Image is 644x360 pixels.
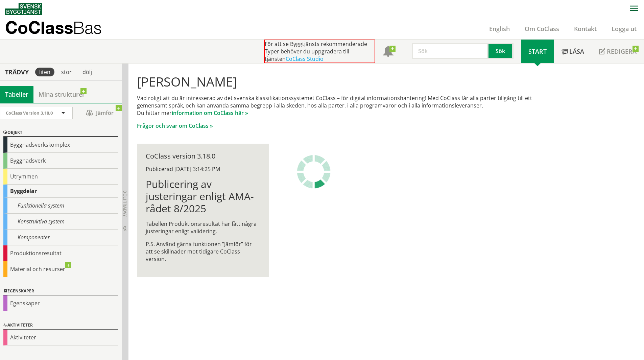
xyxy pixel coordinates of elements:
[1,68,32,76] div: Trädvy
[569,47,584,55] span: Läsa
[3,214,118,230] div: Konstruktiva system
[482,25,517,33] a: English
[79,107,120,119] span: Jämför
[35,68,54,76] div: liten
[3,137,118,153] div: Byggnadsverkskomplex
[137,74,552,89] h1: [PERSON_NAME]
[286,55,324,63] a: CoClass Studio
[567,25,604,33] a: Kontakt
[412,43,488,59] input: Sök
[33,86,90,103] a: Mina strukturer
[172,109,248,117] a: information om CoClass här »
[3,330,118,345] div: Aktiviteter
[3,245,118,261] div: Produktionsresultat
[137,122,213,129] a: Frågor och svar om CoClass »
[146,220,260,235] p: Tabellen Produktionsresultat har fått några justeringar enligt validering.
[3,230,118,245] div: Komponenter
[5,18,116,39] a: CoClassBas
[5,3,42,15] img: Svensk Byggtjänst
[3,287,118,295] div: Egenskaper
[146,178,260,215] h1: Publicering av justeringar enligt AMA-rådet 8/2025
[3,261,118,277] div: Material och resurser
[146,240,260,263] p: P.S. Använd gärna funktionen ”Jämför” för att se skillnader mot tidigare CoClass version.
[73,18,102,38] span: Bas
[137,94,552,117] p: Vad roligt att du är intresserad av det svenska klassifikationssystemet CoClass – för digital inf...
[297,155,331,189] img: Laddar
[3,321,118,330] div: Aktiviteter
[3,198,118,214] div: Funktionella system
[517,25,567,33] a: Om CoClass
[264,40,375,63] div: För att se Byggtjänsts rekommenderade Typer behöver du uppgradera till tjänsten
[3,129,118,137] div: Objekt
[57,68,76,76] div: stor
[78,68,96,76] div: dölj
[5,24,102,31] p: CoClass
[554,40,592,63] a: Läsa
[521,40,554,63] a: Start
[146,165,260,173] div: Publicerad [DATE] 3:14:25 PM
[592,40,644,63] a: Redigera
[488,43,514,59] button: Sök
[383,47,393,57] span: Notifikationer
[146,152,260,160] div: CoClass version 3.18.0
[607,47,637,55] span: Redigera
[3,153,118,169] div: Byggnadsverk
[604,25,644,33] a: Logga ut
[122,190,128,217] span: Dölj trädvy
[3,169,118,185] div: Utrymmen
[528,47,547,55] span: Start
[3,185,118,198] div: Byggdelar
[3,295,118,311] div: Egenskaper
[6,110,53,116] span: CoClass Version 3.18.0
